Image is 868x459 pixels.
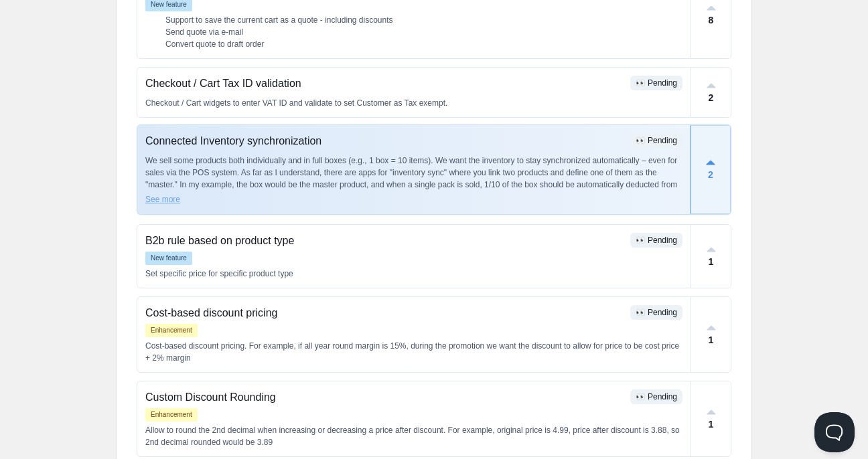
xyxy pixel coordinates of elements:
li: Convert quote to draft order [165,38,682,50]
span: 👀 Pending [636,308,677,317]
p: Cost-based discount pricing. For example, if all year round margin is 15%, during the promotion w... [145,340,682,364]
span: 👀 Pending [636,236,677,245]
p: 1 [709,418,714,432]
p: B2b rule based on product type [145,233,625,249]
span: Enhancement [145,408,198,422]
p: 1 [709,255,714,269]
p: 2 [709,91,714,105]
p: Allow to round the 2nd decimal when increasing or decreasing a price after discount. For example,... [145,424,682,448]
p: See more [145,193,180,205]
p: Set specific price for specific product type [145,268,682,280]
span: New feature [145,252,192,265]
iframe: Help Scout Beacon - Open [814,412,855,452]
li: Support to save the current cart as a quote - including discounts [165,14,682,26]
p: We sell some products both individually and in full boxes (e.g., 1 box = 10 items). We want the i... [145,155,682,203]
li: Send quote via e-mail [165,26,682,38]
span: 👀 Pending [636,78,677,88]
p: Custom Discount Rounding [145,389,625,405]
p: Cost-based discount pricing [145,305,625,321]
p: Checkout / Cart widgets to enter VAT ID and validate to set Customer as Tax exempt. [145,97,682,109]
span: 👀 Pending [636,392,677,401]
p: 8 [709,13,714,27]
p: 2 [708,168,713,182]
span: Enhancement [145,324,198,337]
p: Connected Inventory synchronization [145,133,625,149]
p: Checkout / Cart Tax ID validation [145,76,625,92]
p: 1 [709,333,714,347]
span: 👀 Pending [636,136,677,145]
